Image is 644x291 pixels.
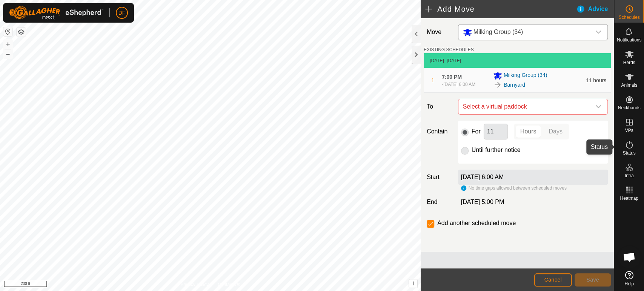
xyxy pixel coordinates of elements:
[425,5,576,14] h2: Add Move
[534,273,572,286] button: Cancel
[469,185,567,191] span: No time gaps allowed between scheduled moves
[504,71,547,80] span: Milking Group (34)
[424,198,455,207] label: End
[576,5,614,14] div: Advice
[473,29,523,35] span: Milking Group (34)
[3,27,12,36] button: Reset Map
[504,81,525,89] a: Barnyard
[431,77,434,83] span: 1
[586,277,599,283] span: Save
[618,246,641,268] div: Open chat
[621,83,637,87] span: Animals
[3,40,12,49] button: +
[618,15,639,20] span: Schedules
[180,281,209,288] a: Privacy Policy
[623,60,635,65] span: Herds
[424,99,455,115] label: To
[461,199,504,205] span: [DATE] 5:00 PM
[544,277,562,283] span: Cancel
[218,281,240,288] a: Contact Us
[460,25,591,40] span: Milking Group
[614,268,644,289] a: Help
[442,74,462,80] span: 7:00 PM
[591,25,606,40] div: dropdown trigger
[17,28,26,37] button: Map Layers
[575,273,611,286] button: Save
[3,49,12,58] button: –
[586,77,606,83] span: 11 hours
[460,99,591,114] span: Select a virtual paddock
[442,81,475,88] div: -
[9,6,103,20] img: Gallagher Logo
[622,151,635,155] span: Status
[118,9,126,17] span: DF
[424,173,455,182] label: Start
[443,82,475,87] span: [DATE] 6:00 AM
[444,58,461,63] span: - [DATE]
[409,279,417,288] button: i
[437,220,516,226] label: Add another scheduled move
[624,173,633,178] span: Infra
[424,127,455,136] label: Contain
[472,129,481,135] label: For
[624,282,634,286] span: Help
[620,196,638,201] span: Heatmap
[618,106,640,110] span: Neckbands
[424,24,455,40] label: Move
[625,128,633,133] span: VPs
[617,38,641,42] span: Notifications
[430,58,444,63] span: [DATE]
[591,99,606,114] div: dropdown trigger
[412,280,414,286] span: i
[472,147,521,153] label: Until further notice
[493,80,502,89] img: To
[461,174,504,180] label: [DATE] 6:00 AM
[424,46,474,53] label: EXISTING SCHEDULES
